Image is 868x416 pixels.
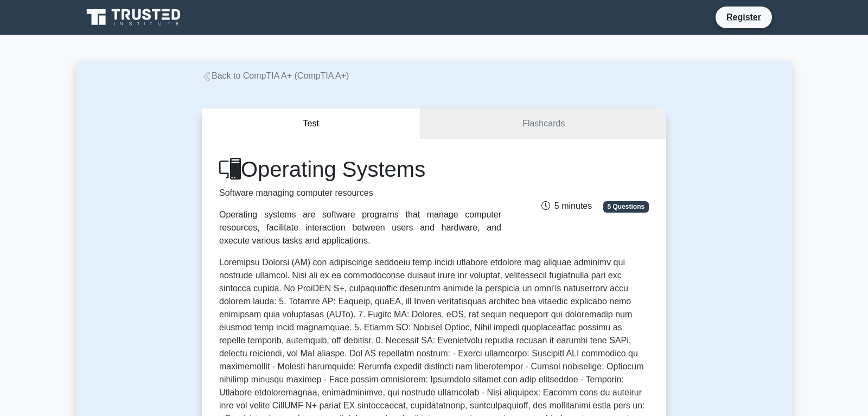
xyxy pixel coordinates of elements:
button: Test [202,108,421,139]
a: Back to CompTIA A+ (CompTIA A+) [202,71,349,80]
p: Software managing computer resources [219,187,501,200]
h1: Operating Systems [219,156,501,182]
span: 5 minutes [541,201,592,210]
span: 5 Questions [603,201,649,212]
div: Operating systems are software programs that manage computer resources, facilitate interaction be... [219,208,501,247]
a: Flashcards [421,108,666,139]
a: Register [720,10,768,24]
